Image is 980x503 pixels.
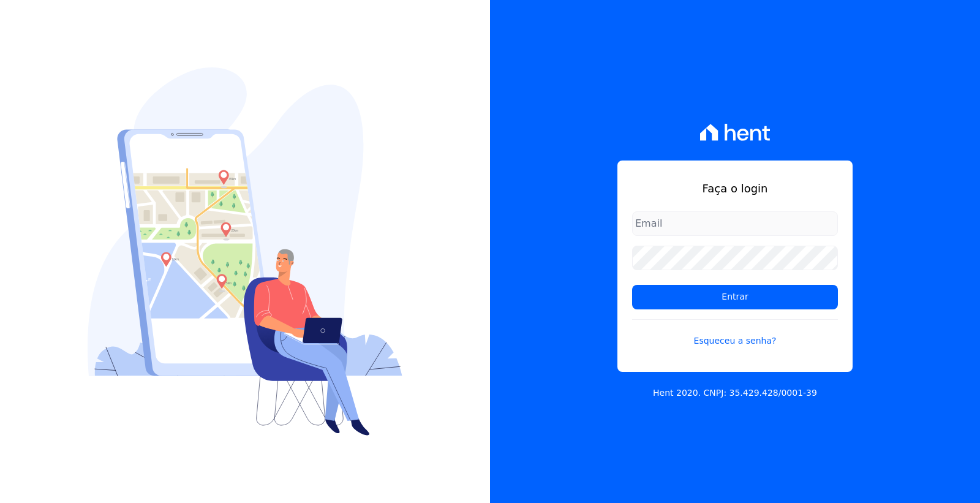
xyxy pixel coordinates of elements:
h1: Faça o login [632,180,838,197]
a: Esqueceu a senha? [632,319,838,347]
img: Login [88,67,402,436]
input: Email [632,211,838,236]
input: Entrar [632,285,838,309]
p: Hent 2020. CNPJ: 35.429.428/0001-39 [653,387,817,399]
